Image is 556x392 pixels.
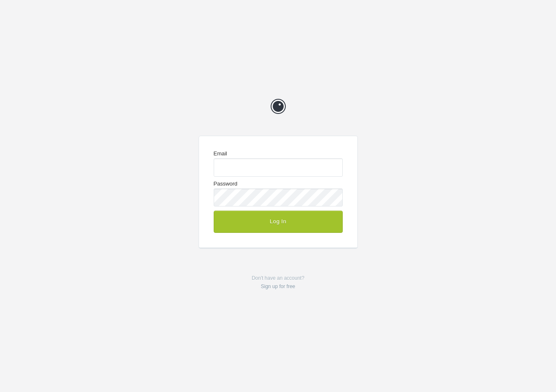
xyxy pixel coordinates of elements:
[214,188,343,206] input: Password
[261,284,295,289] a: Sign up for free
[214,181,343,206] label: Password
[214,158,343,176] input: Email
[199,274,358,291] p: Don't have an account?
[214,211,343,232] button: Log In
[266,94,291,119] a: Prevue
[214,151,343,176] label: Email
